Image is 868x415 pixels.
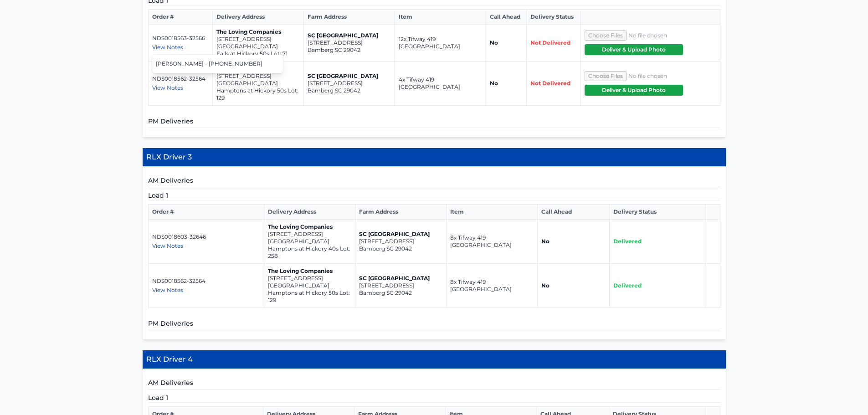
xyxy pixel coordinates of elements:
[268,223,351,231] p: The Loving Companies
[446,264,537,308] td: 8x Tifway 419 [GEOGRAPHIC_DATA]
[152,233,260,241] p: NDS0018603-32646
[359,245,442,252] p: Bamberg SC 29042
[527,10,581,25] th: Delivery Status
[308,72,391,80] p: SC [GEOGRAPHIC_DATA]
[530,39,570,46] span: Not Delivered
[537,205,609,220] th: Call Ahead
[268,238,351,245] p: [GEOGRAPHIC_DATA]
[541,238,550,245] strong: No
[152,84,183,91] span: View Notes
[308,32,391,39] p: SC [GEOGRAPHIC_DATA]
[216,28,300,36] p: The Loving Companies
[216,50,300,57] p: Falls at Hickory 50s Lot: 71
[308,46,391,54] p: Bamberg SC 29042
[359,238,442,245] p: [STREET_ADDRESS]
[268,289,351,304] p: Hamptons at Hickory 50s Lot: 129
[268,275,351,282] p: [STREET_ADDRESS]
[148,378,720,389] h5: AM Deliveries
[152,75,209,82] p: NDS0018562-32564
[541,282,550,289] strong: No
[395,61,486,106] td: 4x Tifway 419 [GEOGRAPHIC_DATA]
[609,205,705,220] th: Delivery Status
[359,231,442,238] p: SC [GEOGRAPHIC_DATA]
[216,80,300,87] p: [GEOGRAPHIC_DATA]
[308,39,391,46] p: [STREET_ADDRESS]
[152,44,183,51] span: View Notes
[268,282,351,289] p: [GEOGRAPHIC_DATA]
[152,35,209,42] p: NDS0018563-32566
[143,148,726,167] h4: RLX Driver 3
[152,56,283,71] div: [PERSON_NAME] - [PHONE_NUMBER]
[446,220,537,264] td: 8x Tifway 419 [GEOGRAPHIC_DATA]
[148,10,213,25] th: Order #
[148,176,720,187] h5: AM Deliveries
[613,282,642,289] span: Delivered
[216,43,300,50] p: [GEOGRAPHIC_DATA]
[152,277,260,285] p: NDS0018562-32564
[585,85,683,96] button: Deliver & Upload Photo
[490,39,498,46] strong: No
[143,350,726,369] h4: RLX Driver 4
[395,10,486,25] th: Item
[216,36,300,43] p: [STREET_ADDRESS]
[486,10,527,25] th: Call Ahead
[359,282,442,289] p: [STREET_ADDRESS]
[264,205,355,220] th: Delivery Address
[213,10,304,25] th: Delivery Address
[355,205,446,220] th: Farm Address
[152,242,183,249] span: View Notes
[216,87,300,102] p: Hamptons at Hickory 50s Lot: 129
[148,205,264,220] th: Order #
[395,25,486,61] td: 12x Tifway 419 [GEOGRAPHIC_DATA]
[148,191,720,200] h5: Load 1
[359,275,442,282] p: SC [GEOGRAPHIC_DATA]
[308,87,391,94] p: Bamberg SC 29042
[152,287,183,293] span: View Notes
[268,231,351,238] p: [STREET_ADDRESS]
[613,238,642,245] span: Delivered
[148,319,720,330] h5: PM Deliveries
[304,10,395,25] th: Farm Address
[446,205,537,220] th: Item
[585,44,683,55] button: Deliver & Upload Photo
[148,117,720,128] h5: PM Deliveries
[308,80,391,87] p: [STREET_ADDRESS]
[268,267,351,275] p: The Loving Companies
[359,289,442,297] p: Bamberg SC 29042
[216,72,300,80] p: [STREET_ADDRESS]
[490,80,498,87] strong: No
[268,245,351,260] p: Hamptons at Hickory 40s Lot: 258
[148,393,720,403] h5: Load 1
[530,80,570,87] span: Not Delivered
